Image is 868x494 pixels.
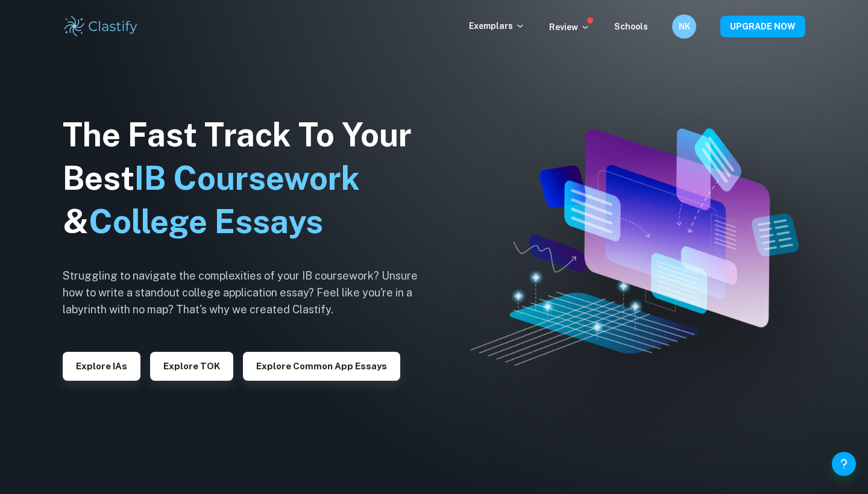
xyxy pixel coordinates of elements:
[243,360,400,371] a: Explore Common App essays
[469,19,525,33] p: Exemplars
[549,20,590,34] p: Review
[678,20,691,33] h6: NK
[63,267,436,318] h6: Struggling to navigate the complexities of your IB coursework? Unsure how to write a standout col...
[89,202,323,240] span: College Essays
[134,159,360,197] span: IB Coursework
[63,113,436,243] h1: The Fast Track To Your Best &
[63,352,140,381] button: Explore IAs
[63,14,139,39] img: Clastify logo
[243,352,400,381] button: Explore Common App essays
[720,16,805,37] button: UPGRADE NOW
[672,14,696,39] button: NK
[470,128,798,366] img: Clastify hero
[832,452,856,476] button: Help and Feedback
[150,360,233,371] a: Explore TOK
[150,352,233,381] button: Explore TOK
[614,22,648,31] a: Schools
[63,360,140,371] a: Explore IAs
